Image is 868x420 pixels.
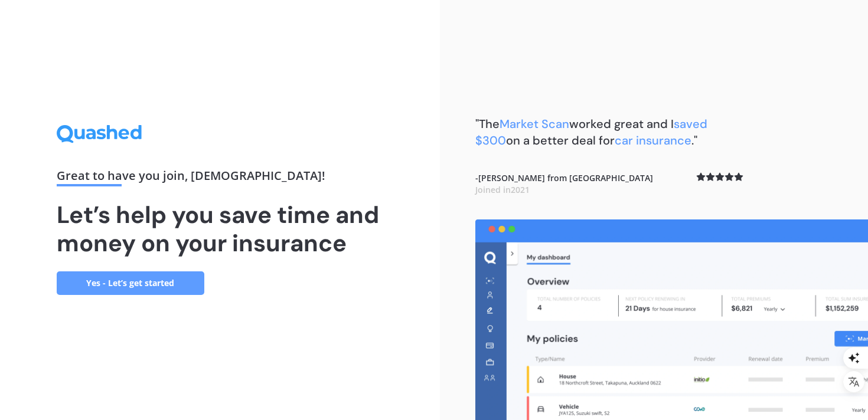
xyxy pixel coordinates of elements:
span: saved $300 [475,116,707,148]
span: Joined in 2021 [475,184,530,195]
h1: Let’s help you save time and money on your insurance [57,201,384,257]
b: - [PERSON_NAME] from [GEOGRAPHIC_DATA] [475,172,653,195]
div: Great to have you join , [DEMOGRAPHIC_DATA] ! [57,170,384,186]
span: car insurance [615,133,691,148]
b: "The worked great and I on a better deal for ." [475,116,707,148]
a: Yes - Let’s get started [57,271,204,295]
img: dashboard.webp [475,219,868,420]
span: Market Scan [500,116,569,132]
